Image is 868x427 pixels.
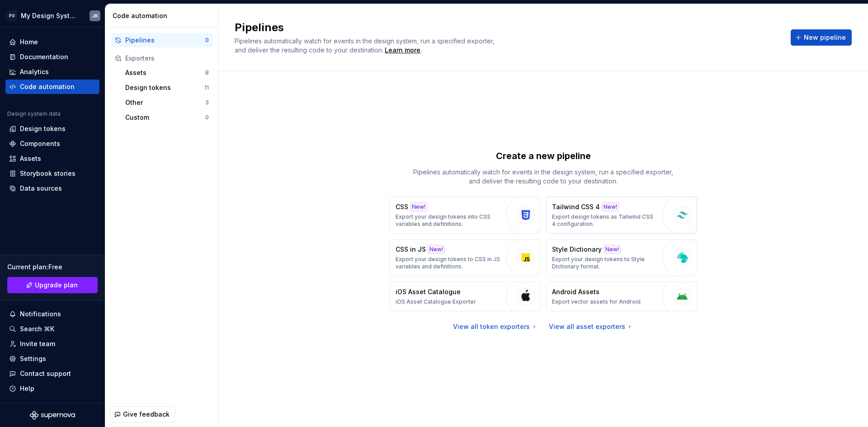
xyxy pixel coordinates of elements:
[396,287,461,296] p: iOS Asset Catalogue
[122,95,212,110] button: Other3
[113,11,214,20] div: Code automation
[205,114,209,121] div: 0
[20,184,62,193] div: Data sources
[552,287,599,296] p: Android Assets
[205,99,209,106] div: 3
[546,282,697,311] button: Android AssetsExport vector assets for Android
[390,239,541,276] button: CSS in JSNew!Export your design tokens to CSS in JS variables and definitions.
[453,322,538,331] a: View all token exporters
[552,213,658,228] p: Export design tokens as Tailwind CSS 4 configuration.
[125,68,205,77] div: Assets
[385,46,420,55] a: Learn more
[396,202,408,211] p: CSS
[602,202,619,211] div: New!
[552,245,602,254] p: Style Dictionary
[20,384,34,393] div: Help
[5,181,99,196] a: Data sources
[5,35,99,49] a: Home
[20,139,60,148] div: Components
[7,263,98,272] div: Current plan : Free
[205,69,209,76] div: 8
[552,256,658,270] p: Export your design tokens to Style Dictionary format.
[111,33,212,47] button: Pipelines0
[5,366,99,381] button: Contact support
[428,245,445,254] div: New!
[5,322,99,336] button: Search ⌘K
[7,110,61,117] div: Design system data
[408,168,679,186] p: Pipelines automatically watch for events in the design system, run a specified exporter, and deli...
[5,381,99,396] button: Help
[20,38,38,47] div: Home
[20,82,75,91] div: Code automation
[20,354,46,363] div: Settings
[2,6,103,25] button: PGMy Design SystemJK
[5,151,99,166] a: Assets
[122,80,212,95] button: Design tokens11
[390,282,541,311] button: iOS Asset CatalogueiOS Asset Catalogue Exporter
[92,12,98,19] div: JK
[396,256,501,270] p: Export your design tokens to CSS in JS variables and definitions.
[20,369,71,378] div: Contact support
[5,136,99,151] a: Components
[20,169,75,178] div: Storybook stories
[549,322,633,331] a: View all asset exporters
[30,411,75,420] svg: Supernova Logo
[125,83,204,92] div: Design tokens
[205,37,209,44] div: 0
[125,54,209,63] div: Exporters
[496,150,591,162] p: Create a new pipeline
[791,29,852,46] button: New pipeline
[20,310,61,319] div: Notifications
[204,84,209,91] div: 11
[5,166,99,181] a: Storybook stories
[552,298,641,305] p: Export vector assets for Android
[804,33,846,42] span: New pipeline
[123,410,170,419] span: Give feedback
[390,197,541,234] button: CSSNew!Export your design tokens into CSS variables and definitions.
[20,124,66,133] div: Design tokens
[21,11,79,20] div: My Design System
[546,239,697,276] button: Style DictionaryNew!Export your design tokens to Style Dictionary format.
[235,20,780,35] h2: Pipelines
[5,337,99,351] a: Invite team
[7,277,98,293] a: Upgrade plan
[20,67,49,76] div: Analytics
[6,10,17,21] div: PG
[125,98,205,107] div: Other
[235,37,496,54] span: Pipelines automatically watch for events in the design system, run a specified exporter, and deli...
[546,197,697,234] button: Tailwind CSS 4New!Export design tokens as Tailwind CSS 4 configuration.
[410,202,427,211] div: New!
[20,324,54,333] div: Search ⌘K
[20,154,41,163] div: Assets
[552,202,600,211] p: Tailwind CSS 4
[125,36,205,45] div: Pipelines
[110,406,175,422] button: Give feedback
[20,339,55,348] div: Invite team
[35,281,78,290] span: Upgrade plan
[396,213,501,228] p: Export your design tokens into CSS variables and definitions.
[396,298,476,305] p: iOS Asset Catalogue Exporter
[5,122,99,136] a: Design tokens
[396,245,426,254] p: CSS in JS
[5,65,99,79] a: Analytics
[122,66,212,80] button: Assets8
[5,50,99,64] a: Documentation
[125,113,205,122] div: Custom
[20,52,68,61] div: Documentation
[5,352,99,366] a: Settings
[5,307,99,321] button: Notifications
[604,245,621,254] div: New!
[122,110,212,125] button: Custom0
[383,47,422,54] span: .
[5,80,99,94] a: Code automation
